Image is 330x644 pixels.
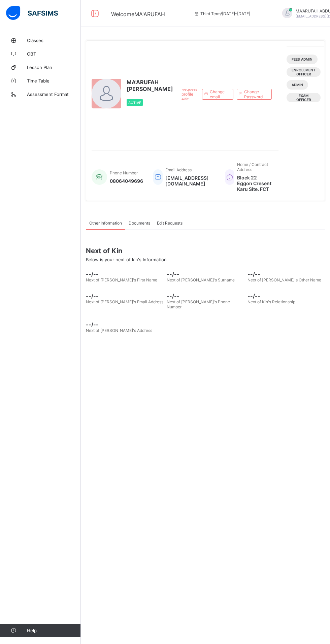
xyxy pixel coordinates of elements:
[89,221,122,226] span: Other Information
[167,271,244,277] span: --/--
[86,328,152,333] span: Next of [PERSON_NAME]'s Address
[167,293,244,299] span: --/--
[247,277,321,282] span: Next of [PERSON_NAME]'s Other Name
[237,175,272,192] span: Block 22 Eggon Cresent Karu Site. FCT
[292,57,312,61] span: Fees Admin
[247,299,295,304] span: Next of Kin's Relationship
[167,299,230,309] span: Next of [PERSON_NAME]'s Phone Number
[6,6,58,20] img: safsims
[167,277,235,282] span: Next of [PERSON_NAME]'s Surname
[86,299,163,304] span: Next of [PERSON_NAME]'s Email Address
[27,78,81,83] span: Time Table
[127,79,173,92] span: MA'ARUFAH [PERSON_NAME]
[237,162,268,172] span: Home / Contract Address
[129,221,150,226] span: Documents
[165,167,192,172] span: Email Address
[247,271,325,277] span: --/--
[292,68,316,76] span: Enrollment Officer
[194,11,250,16] span: session/term information
[157,221,183,226] span: Edit Requests
[86,277,157,282] span: Next of [PERSON_NAME]'s First Name
[86,293,163,299] span: --/--
[27,65,81,70] span: Lesson Plan
[27,628,80,633] span: Help
[210,89,228,99] span: Change email
[110,170,138,175] span: Phone Number
[292,94,316,102] span: Exam Officer
[86,257,167,262] span: Below is your next of kin's Information
[181,87,197,102] span: Request profile edit
[128,101,141,105] span: Active
[111,11,165,18] span: Welcome MA'ARUFAH
[86,271,163,277] span: --/--
[27,92,81,97] span: Assessment Format
[165,175,215,187] span: [EMAIL_ADDRESS][DOMAIN_NAME]
[27,38,81,43] span: Classes
[27,51,81,57] span: CBT
[247,293,325,299] span: --/--
[110,178,143,184] span: 08064049696
[244,89,266,99] span: Change Password
[292,83,303,87] span: Admin
[86,321,163,328] span: --/--
[86,247,325,255] span: Next of Kin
